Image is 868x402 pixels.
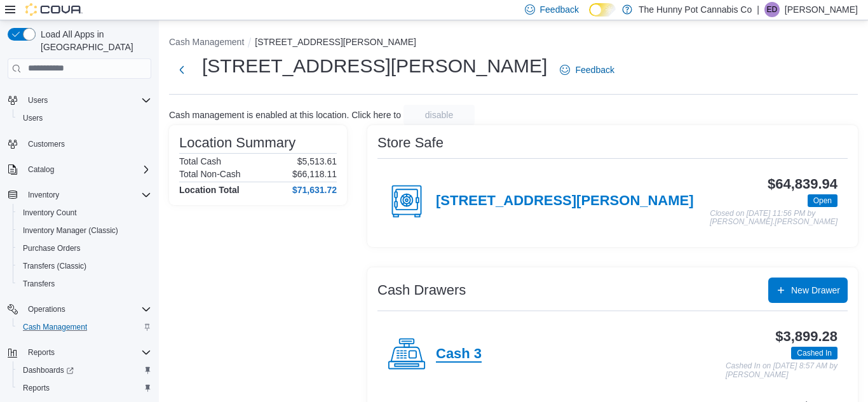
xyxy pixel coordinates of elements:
button: Cash Management [13,318,156,336]
h4: Cash 3 [436,346,482,363]
button: [STREET_ADDRESS][PERSON_NAME] [255,37,416,47]
p: | [757,2,759,17]
p: The Hunny Pot Cannabis Co [639,2,752,17]
button: Next [169,57,194,83]
span: Reports [23,383,50,393]
a: Transfers (Classic) [18,258,92,274]
a: Dashboards [13,361,156,379]
span: Reports [18,380,151,396]
h6: Total Cash [179,156,221,166]
span: Cashed In [791,347,837,359]
div: Emmerson Dias [764,2,780,17]
p: $66,118.11 [292,169,337,179]
button: Operations [3,300,156,318]
span: Open [808,194,837,207]
span: Cash Management [18,319,151,335]
span: Operations [23,302,151,317]
a: Transfers [18,276,60,291]
span: Dashboards [18,363,151,378]
span: Transfers (Classic) [23,261,86,271]
button: Inventory Count [13,204,156,222]
p: Closed on [DATE] 11:56 PM by [PERSON_NAME].[PERSON_NAME] [710,210,837,227]
h4: [STREET_ADDRESS][PERSON_NAME] [436,193,694,210]
span: Purchase Orders [23,243,81,253]
a: Customers [23,137,70,152]
button: Reports [3,344,156,361]
button: Users [23,93,53,108]
button: Users [13,109,156,127]
button: Users [3,91,156,109]
button: Catalog [23,162,59,177]
span: Transfers [23,279,55,289]
p: Cashed In on [DATE] 8:57 AM by [PERSON_NAME] [726,362,837,379]
button: Customers [3,135,156,153]
span: Feedback [540,3,579,16]
span: Purchase Orders [18,241,151,256]
button: Purchase Orders [13,239,156,257]
button: Reports [23,345,60,360]
span: ED [767,2,778,17]
span: Reports [23,345,151,360]
span: New Drawer [791,284,840,297]
span: Operations [28,304,65,314]
h3: Store Safe [377,135,444,151]
button: Operations [23,302,71,317]
h3: $3,899.28 [775,329,837,344]
a: Inventory Manager (Classic) [18,223,123,238]
a: Cash Management [18,319,92,335]
span: Inventory Count [23,208,77,218]
button: Reports [13,379,156,397]
p: [PERSON_NAME] [785,2,858,17]
span: Users [18,111,151,126]
button: Inventory [3,186,156,204]
span: Load All Apps in [GEOGRAPHIC_DATA] [36,28,151,53]
span: Cashed In [797,347,832,359]
h6: Total Non-Cash [179,169,241,179]
span: Feedback [575,64,614,76]
span: Open [813,195,832,206]
span: Dashboards [23,365,74,375]
input: Dark Mode [589,3,616,17]
span: Catalog [28,164,54,175]
span: Customers [23,136,151,152]
a: Feedback [555,57,619,83]
span: Transfers (Classic) [18,258,151,274]
span: Inventory [28,190,59,200]
button: Inventory Manager (Classic) [13,222,156,239]
p: $5,513.61 [297,156,337,166]
span: Customers [28,139,65,149]
a: Inventory Count [18,205,82,220]
span: Users [23,113,43,123]
span: Catalog [23,162,151,177]
button: New Drawer [768,278,848,303]
span: Inventory Count [18,205,151,220]
a: Purchase Orders [18,241,86,256]
h3: $64,839.94 [768,177,837,192]
button: Cash Management [169,37,244,47]
span: Transfers [18,276,151,291]
p: Cash management is enabled at this location. Click here to [169,110,401,120]
img: Cova [25,3,83,16]
span: Users [28,95,48,105]
button: Catalog [3,161,156,178]
span: Inventory [23,187,151,203]
a: Dashboards [18,363,79,378]
a: Users [18,111,48,126]
h4: Location Total [179,185,240,195]
button: Inventory [23,187,64,203]
button: Transfers [13,275,156,293]
span: disable [425,109,453,121]
h3: Location Summary [179,135,295,151]
span: Users [23,93,151,108]
span: Inventory Manager (Classic) [23,225,118,236]
button: disable [403,105,475,125]
span: Reports [28,347,55,358]
a: Reports [18,380,55,396]
span: Inventory Manager (Classic) [18,223,151,238]
h3: Cash Drawers [377,283,466,298]
h1: [STREET_ADDRESS][PERSON_NAME] [202,53,547,79]
span: Cash Management [23,322,87,332]
h4: $71,631.72 [292,185,337,195]
nav: An example of EuiBreadcrumbs [169,36,858,51]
